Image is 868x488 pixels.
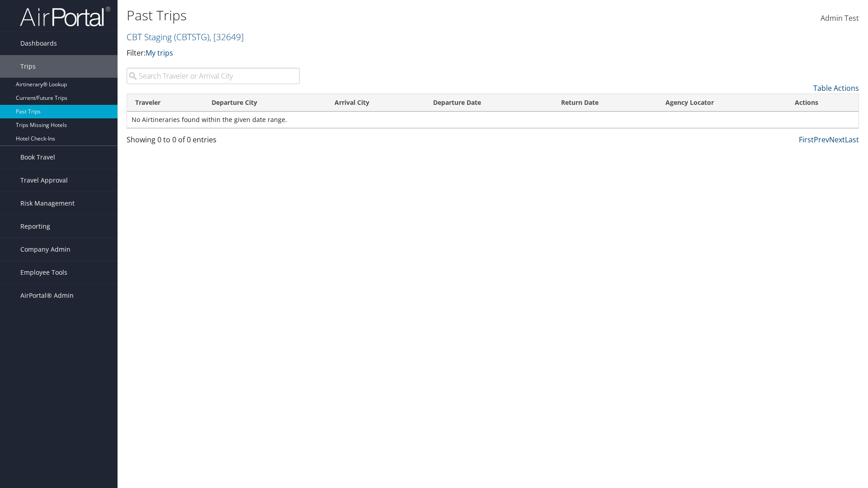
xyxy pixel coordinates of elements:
th: Arrival City: activate to sort column ascending [326,94,425,112]
input: Search Traveler or Arrival City [127,68,300,84]
span: Trips [20,55,36,78]
span: , [ 32649 ] [209,31,244,43]
span: AirPortal® Admin [20,284,74,307]
th: Traveler: activate to sort column ascending [127,94,203,112]
span: Company Admin [20,238,71,261]
th: Departure City: activate to sort column ascending [203,94,327,112]
div: Showing 0 to 0 of 0 entries [127,134,300,150]
span: Employee Tools [20,261,67,284]
span: Travel Approval [20,169,68,192]
span: Dashboards [20,32,57,55]
img: airportal-logo.png [20,6,110,27]
span: Admin Test [821,13,859,23]
a: First [799,135,814,145]
span: ( CBTSTG ) [174,31,209,43]
a: CBT Staging [127,31,244,43]
th: Actions [787,94,859,112]
p: Filter: [127,47,615,59]
th: Departure Date: activate to sort column ascending [425,94,553,112]
span: Book Travel [20,146,55,169]
a: My trips [146,48,173,58]
th: Return Date: activate to sort column ascending [553,94,657,112]
h1: Past Trips [127,6,615,25]
a: Next [829,135,845,145]
a: Admin Test [821,5,859,33]
th: Agency Locator: activate to sort column ascending [657,94,787,112]
a: Table Actions [813,83,859,93]
span: Risk Management [20,192,75,215]
span: Reporting [20,215,50,238]
td: No Airtineraries found within the given date range. [127,112,859,128]
a: Last [845,135,859,145]
a: Prev [814,135,829,145]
